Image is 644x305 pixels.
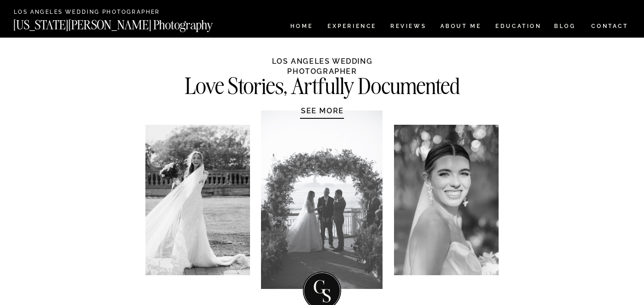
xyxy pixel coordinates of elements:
[236,56,408,75] h1: LOS ANGELES WEDDING PHOTOGRAPHER
[440,23,482,31] a: ABOUT ME
[328,23,376,31] a: Experience
[494,23,543,31] a: EDUCATION
[279,106,366,115] a: SEE MORE
[591,21,629,31] a: CONTACT
[165,76,480,94] h2: Love Stories, Artfully Documented
[13,19,244,27] a: [US_STATE][PERSON_NAME] Photography
[14,9,194,16] a: Los Angeles Wedding Photographer
[554,23,576,31] a: BLOG
[390,23,425,31] a: REVIEWS
[289,23,315,31] a: HOME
